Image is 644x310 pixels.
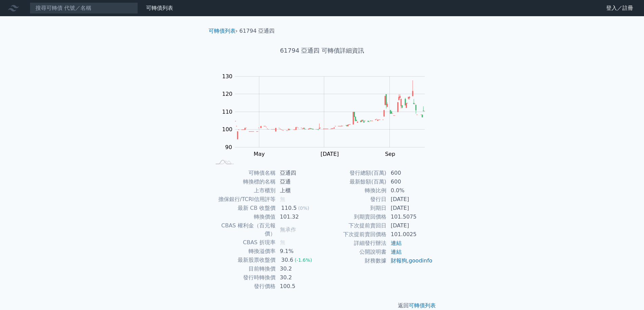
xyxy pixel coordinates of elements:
[211,186,276,195] td: 上市櫃別
[391,240,402,246] a: 連結
[239,27,275,35] li: 61794 亞通四
[30,2,138,14] input: 搜尋可轉債 代號／名稱
[276,213,322,221] td: 101.32
[322,213,387,221] td: 到期賣回價格
[211,273,276,282] td: 發行時轉換價
[409,302,436,309] a: 可轉債列表
[280,196,285,202] span: 無
[322,195,387,204] td: 發行日
[387,213,433,221] td: 101.5075
[385,151,395,157] tspan: Sep
[211,177,276,186] td: 轉換標的名稱
[294,257,312,263] span: (-1.6%)
[601,3,639,13] a: 登入／註冊
[222,91,233,97] tspan: 120
[211,282,276,291] td: 發行價格
[222,126,233,133] tspan: 100
[391,257,407,264] a: 財報狗
[276,273,322,282] td: 30.2
[322,256,387,265] td: 財務數據
[209,28,236,34] a: 可轉債列表
[211,221,276,238] td: CBAS 權利金（百元報價）
[203,46,441,55] h1: 61794 亞通四 可轉債詳細資訊
[387,186,433,195] td: 0.0%
[211,169,276,177] td: 可轉債名稱
[276,247,322,256] td: 9.1%
[211,213,276,221] td: 轉換價值
[211,238,276,247] td: CBAS 折現率
[222,109,233,115] tspan: 110
[322,248,387,256] td: 公開說明書
[276,282,322,291] td: 100.5
[276,264,322,273] td: 30.2
[322,221,387,230] td: 下次提前賣回日
[387,230,433,239] td: 101.0025
[322,204,387,213] td: 到期日
[320,151,339,157] tspan: [DATE]
[211,195,276,204] td: 擔保銀行/TCRI信用評等
[387,221,433,230] td: [DATE]
[146,5,173,11] a: 可轉債列表
[225,144,232,150] tspan: 90
[322,177,387,186] td: 最新餘額(百萬)
[391,249,402,255] a: 連結
[387,204,433,213] td: [DATE]
[280,226,296,233] span: 無承作
[280,256,295,264] div: 30.6
[209,27,238,35] li: ›
[409,257,432,264] a: goodinfo
[322,169,387,177] td: 發行總額(百萬)
[387,195,433,204] td: [DATE]
[298,205,309,211] span: (0%)
[387,256,433,265] td: ,
[387,169,433,177] td: 600
[211,256,276,264] td: 最新股票收盤價
[322,186,387,195] td: 轉換比例
[280,204,298,212] div: 110.5
[387,177,433,186] td: 600
[203,302,441,310] p: 返回
[222,73,233,80] tspan: 130
[211,247,276,256] td: 轉換溢價率
[254,151,265,157] tspan: May
[211,264,276,273] td: 目前轉換價
[280,239,285,246] span: 無
[322,230,387,239] td: 下次提前賣回價格
[276,186,322,195] td: 上櫃
[322,239,387,248] td: 詳細發行辦法
[211,204,276,213] td: 最新 CB 收盤價
[276,169,322,177] td: 亞通四
[219,73,435,171] g: Chart
[276,177,322,186] td: 亞通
